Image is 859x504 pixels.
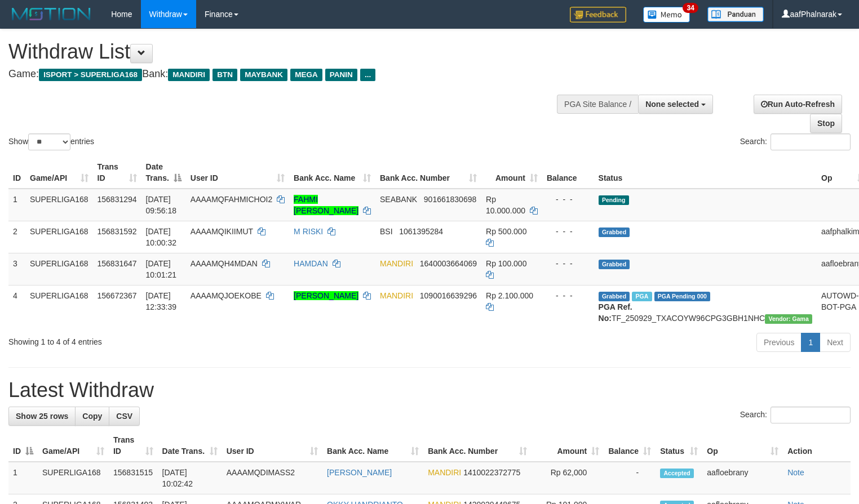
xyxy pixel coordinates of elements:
[109,462,158,494] td: 156831515
[599,292,630,301] span: Grabbed
[740,407,851,423] label: Search:
[28,133,70,150] select: Showentries
[82,412,102,421] span: Copy
[8,332,349,347] div: Showing 1 to 4 of 4 entries
[756,333,802,352] a: Previous
[8,133,94,150] label: Show entries
[599,302,632,323] b: PGA Ref. No:
[532,462,604,494] td: Rp 62,000
[638,95,713,114] button: None selected
[604,430,656,462] th: Balance: activate to sort column ascending
[810,114,842,133] a: Stop
[8,157,25,189] th: ID
[570,7,626,23] img: Feedback.jpg
[294,227,323,236] a: M RISKI
[486,291,533,300] span: Rp 2.100.000
[380,227,393,236] span: BSI
[702,430,783,462] th: Op: activate to sort column ascending
[754,95,842,114] a: Run Auto-Refresh
[191,291,262,300] span: AAAAMQJOEKOBE
[542,157,594,189] th: Balance
[423,430,532,462] th: Bank Acc. Number: activate to sort column ascending
[168,69,210,81] span: MANDIRI
[707,7,764,22] img: panduan.png
[8,379,851,402] h1: Latest Withdraw
[8,253,25,285] td: 3
[424,195,476,204] span: Copy 901661830698 to clipboard
[420,259,477,268] span: Copy 1640003664069 to clipboard
[820,333,851,352] a: Next
[191,227,253,236] span: AAAAMQIKIIMUT
[38,462,109,494] td: SUPERLIGA168
[38,430,109,462] th: Game/API: activate to sort column ascending
[8,221,25,253] td: 2
[420,291,477,300] span: Copy 1090016639296 to clipboard
[25,157,93,189] th: Game/API: activate to sort column ascending
[8,407,76,426] a: Show 25 rows
[116,412,132,421] span: CSV
[599,228,630,237] span: Grabbed
[98,227,137,236] span: 156831592
[547,226,590,237] div: - - -
[547,290,590,301] div: - - -
[771,407,851,423] input: Search:
[109,407,140,426] a: CSV
[39,69,142,81] span: ISPORT > SUPERLIGA168
[656,430,702,462] th: Status: activate to sort column ascending
[146,291,177,311] span: [DATE] 12:33:39
[25,285,93,328] td: SUPERLIGA168
[8,462,38,494] td: 1
[783,430,851,462] th: Action
[222,462,322,494] td: AAAAMQDIMASS2
[702,462,783,494] td: aafloebrany
[599,260,630,269] span: Grabbed
[481,157,542,189] th: Amount: activate to sort column ascending
[191,195,272,204] span: AAAAMQFAHMICHOI2
[8,6,94,23] img: MOTION_logo.png
[486,227,526,236] span: Rp 500.000
[486,195,525,215] span: Rp 10.000.000
[16,412,68,421] span: Show 25 rows
[765,314,812,324] span: Vendor URL: https://trx31.1velocity.biz
[98,195,137,204] span: 156831294
[327,468,392,477] a: [PERSON_NAME]
[158,430,222,462] th: Date Trans.: activate to sort column ascending
[98,259,137,268] span: 156831647
[787,468,804,477] a: Note
[360,69,375,81] span: ...
[294,195,358,215] a: FAHMI [PERSON_NAME]
[322,430,423,462] th: Bank Acc. Name: activate to sort column ascending
[8,285,25,328] td: 4
[75,407,109,426] a: Copy
[158,462,222,494] td: [DATE] 10:02:42
[109,430,158,462] th: Trans ID: activate to sort column ascending
[8,41,561,63] h1: Withdraw List
[93,157,141,189] th: Trans ID: activate to sort column ascending
[547,258,590,269] div: - - -
[632,292,652,301] span: Marked by aafsengchandara
[290,69,322,81] span: MEGA
[486,259,526,268] span: Rp 100.000
[8,69,561,80] h4: Game: Bank:
[212,69,237,81] span: BTN
[294,259,328,268] a: HAMDAN
[594,157,817,189] th: Status
[375,157,481,189] th: Bank Acc. Number: activate to sort column ascending
[25,189,93,221] td: SUPERLIGA168
[645,100,699,109] span: None selected
[289,157,375,189] th: Bank Acc. Name: activate to sort column ascending
[557,95,638,114] div: PGA Site Balance /
[547,194,590,205] div: - - -
[599,195,629,205] span: Pending
[240,69,287,81] span: MAYBANK
[532,430,604,462] th: Amount: activate to sort column ascending
[191,259,258,268] span: AAAAMQH4MDAN
[428,468,461,477] span: MANDIRI
[740,133,851,150] label: Search:
[683,3,698,13] span: 34
[186,157,289,189] th: User ID: activate to sort column ascending
[222,430,322,462] th: User ID: activate to sort column ascending
[643,7,690,23] img: Button%20Memo.svg
[380,259,413,268] span: MANDIRI
[380,195,417,204] span: SEABANK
